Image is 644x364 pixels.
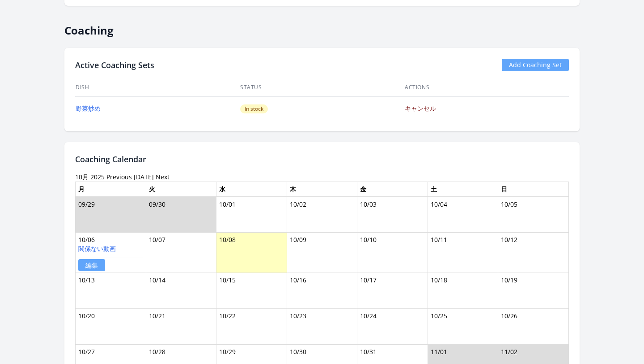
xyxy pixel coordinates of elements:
td: 10/08 [216,233,287,273]
th: 月 [76,182,146,197]
th: Status [240,78,404,97]
time: 10月 2025 [75,173,105,181]
td: 10/12 [498,233,569,273]
td: 10/16 [287,273,357,309]
td: 10/07 [146,233,216,273]
td: 10/03 [357,197,428,233]
td: 10/26 [498,309,569,345]
td: 10/21 [146,309,216,345]
th: 土 [428,182,498,197]
td: 10/06 [76,233,146,273]
a: 野菜炒め [76,104,101,113]
td: 10/25 [428,309,498,345]
a: 関係ない動画 [78,244,116,253]
th: 水 [216,182,287,197]
th: 木 [287,182,357,197]
td: 09/30 [146,197,216,233]
h2: Coaching [64,17,580,37]
td: 10/15 [216,273,287,309]
h2: Active Coaching Sets [75,59,154,71]
td: 10/23 [287,309,357,345]
th: 火 [146,182,216,197]
td: 10/04 [428,197,498,233]
th: 金 [357,182,428,197]
td: 10/14 [146,273,216,309]
td: 10/10 [357,233,428,273]
td: 10/17 [357,273,428,309]
a: Previous [106,173,132,181]
a: Add Coaching Set [502,59,569,71]
td: 10/24 [357,309,428,345]
td: 10/18 [428,273,498,309]
h2: Coaching Calendar [75,153,569,165]
td: 10/19 [498,273,569,309]
span: In stock [240,104,268,113]
td: 10/22 [216,309,287,345]
th: Actions [404,78,569,97]
td: 10/05 [498,197,569,233]
td: 10/11 [428,233,498,273]
td: 10/20 [76,309,146,345]
a: [DATE] [134,173,154,181]
td: 09/29 [76,197,146,233]
td: 10/01 [216,197,287,233]
a: Next [156,173,169,181]
a: 編集 [78,259,105,271]
a: キャンセル [405,104,436,113]
td: 10/09 [287,233,357,273]
th: Dish [75,78,240,97]
th: 日 [498,182,569,197]
td: 10/02 [287,197,357,233]
td: 10/13 [76,273,146,309]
